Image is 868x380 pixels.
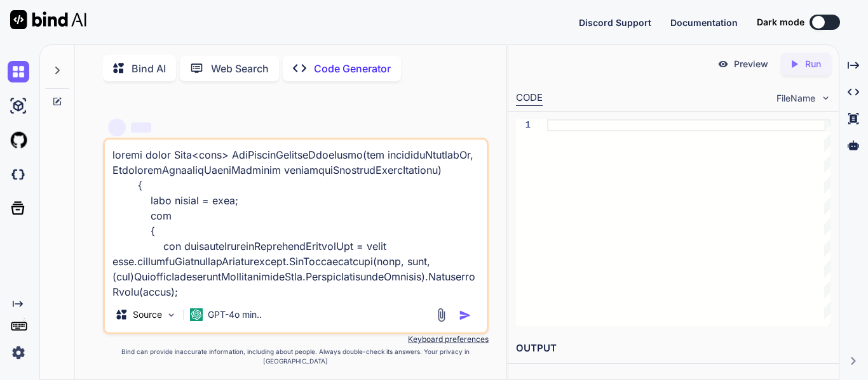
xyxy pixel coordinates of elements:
img: icon [459,309,471,322]
img: attachment [434,308,449,322]
span: Discord Support [579,17,651,28]
img: Pick Models [166,310,177,320]
p: Bind AI [132,61,166,76]
img: chat [8,61,29,82]
span: ‌ [108,119,126,136]
img: ai-studio [8,95,29,117]
p: GPT-4o min.. [208,308,262,321]
div: CODE [516,91,543,106]
img: chevron down [820,93,831,103]
p: Bind can provide inaccurate information, including about people. Always double-check its answers.... [103,347,489,366]
span: Documentation [670,17,738,28]
img: darkCloudIdeIcon [8,164,29,185]
textarea: loremi dolor Sita<cons> AdiPiscinGelitseDdoeIusmo(tem incididuNtutlabOr, EtdoloremAgnaaliqUaeniMa... [105,140,487,297]
button: Discord Support [579,16,651,29]
p: Run [805,58,821,70]
img: Bind AI [10,10,86,29]
button: Documentation [670,16,738,29]
span: FileName [776,92,815,105]
p: Keyboard preferences [103,334,489,344]
h2: OUTPUT [508,334,839,364]
img: GPT-4o mini [190,308,203,321]
p: Source [133,308,162,321]
p: Web Search [211,61,269,76]
span: Dark mode [757,16,804,29]
div: 1 [516,119,531,131]
img: preview [717,58,729,70]
img: settings [8,342,29,364]
p: Code Generator [314,61,391,76]
img: githubLight [8,129,29,151]
p: Preview [734,58,768,70]
span: ‌ [131,122,151,133]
